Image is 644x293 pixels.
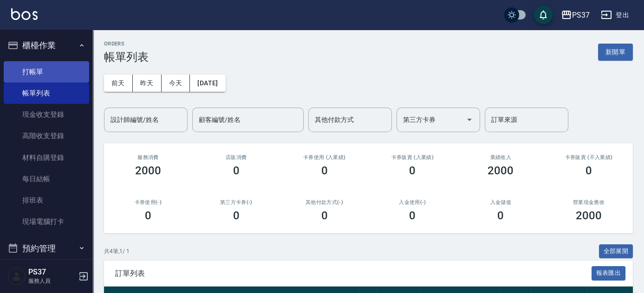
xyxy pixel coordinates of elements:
[4,83,89,104] a: 帳單列表
[585,164,592,177] h3: 0
[379,154,445,160] h2: 卡券販賣 (入業績)
[292,199,358,205] h2: 其他付款方式(-)
[28,268,76,277] h5: PS37
[592,266,626,280] button: 報表匯出
[115,269,592,278] span: 訂單列表
[135,164,161,177] h3: 2000
[598,47,633,56] a: 新開單
[104,41,149,47] h2: ORDERS
[233,209,240,222] h3: 0
[409,209,416,222] h3: 0
[468,199,533,205] h2: 入金儲值
[534,6,553,24] button: save
[4,236,89,261] button: 預約管理
[203,154,269,160] h2: 店販消費
[4,61,89,83] a: 打帳單
[598,44,633,61] button: 新開單
[321,209,328,222] h3: 0
[4,33,89,57] button: 櫃檯作業
[28,277,76,285] p: 服務人員
[4,147,89,168] a: 材料自購登錄
[592,268,626,277] a: 報表匯出
[462,112,477,127] button: Open
[104,247,130,255] p: 共 4 筆, 1 / 1
[104,75,133,92] button: 前天
[233,164,240,177] h3: 0
[488,164,514,177] h3: 2000
[4,168,89,190] a: 每日結帳
[162,75,190,92] button: 今天
[7,267,26,286] img: Person
[379,199,445,205] h2: 入金使用(-)
[203,199,269,205] h2: 第三方卡券(-)
[133,75,162,92] button: 昨天
[409,164,416,177] h3: 0
[599,244,633,259] button: 全部展開
[4,190,89,211] a: 排班表
[556,154,622,160] h2: 卡券販賣 (不入業績)
[4,125,89,146] a: 高階收支登錄
[556,199,622,205] h2: 營業現金應收
[468,154,533,160] h2: 業績收入
[145,209,151,222] h3: 0
[292,154,358,160] h2: 卡券使用 (入業績)
[4,104,89,125] a: 現金收支登錄
[115,154,181,160] h3: 服務消費
[321,164,328,177] h3: 0
[557,6,593,25] button: PS37
[11,8,38,20] img: Logo
[597,6,633,24] button: 登出
[4,211,89,232] a: 現場電腦打卡
[576,209,602,222] h3: 2000
[497,209,504,222] h3: 0
[190,75,225,92] button: [DATE]
[104,51,149,64] h3: 帳單列表
[572,9,590,21] div: PS37
[115,199,181,205] h2: 卡券使用(-)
